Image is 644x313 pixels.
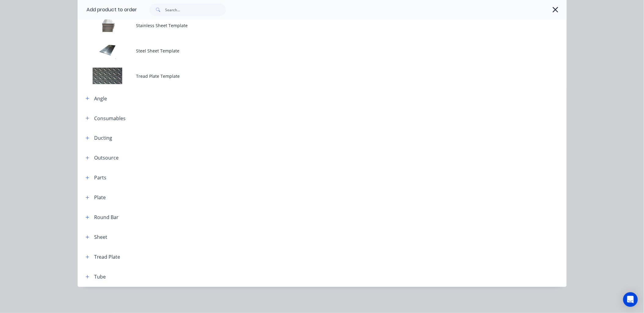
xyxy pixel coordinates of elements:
[94,135,112,142] div: Ducting
[94,174,107,182] div: Parts
[94,254,120,261] div: Tread Plate
[623,292,638,307] div: Open Intercom Messenger
[94,115,126,122] div: Consumables
[94,95,107,102] div: Angle
[136,73,480,79] span: Tread Plate Template
[136,48,480,54] span: Steel Sheet Template
[136,22,480,29] span: Stainless Sheet Template
[94,214,119,221] div: Round Bar
[94,194,106,201] div: Plate
[165,4,226,16] input: Search...
[94,154,119,162] div: Outsource
[94,273,106,281] div: Tube
[94,234,108,241] div: Sheet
